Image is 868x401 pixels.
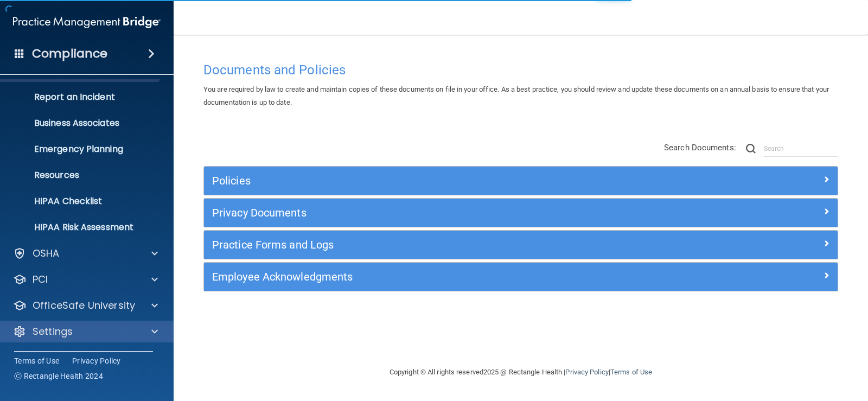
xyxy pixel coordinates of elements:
p: OfficeSafe University [33,299,135,312]
span: Search Documents: [664,143,736,152]
p: PCI [33,273,48,286]
a: Privacy Documents [212,204,829,221]
span: You are required by law to create and maintain copies of these documents on file in your office. ... [203,85,829,106]
p: Resources [7,170,155,181]
p: HIPAA Checklist [7,196,155,207]
p: Report an Incident [7,92,155,103]
a: Practice Forms and Logs [212,236,829,253]
a: OSHA [13,247,158,260]
a: Terms of Use [14,355,59,366]
span: Ⓒ Rectangle Health 2024 [14,371,103,381]
img: ic-search.3b580494.png [746,144,756,154]
div: Copyright © All rights reserved 2025 @ Rectangle Health | | [323,355,719,390]
img: PMB logo [13,11,161,33]
p: Emergency Planning [7,144,155,155]
input: Search [764,141,838,157]
h5: Policies [212,175,671,187]
h5: Practice Forms and Logs [212,239,671,251]
a: Privacy Policy [565,368,608,376]
a: Terms of Use [610,368,652,376]
p: Business Associates [7,118,155,129]
a: OfficeSafe University [13,299,158,312]
a: Privacy Policy [72,355,121,366]
p: Settings [33,325,73,338]
h4: Documents and Policies [203,63,838,77]
h4: Compliance [32,46,107,61]
a: PCI [13,273,158,286]
h5: Employee Acknowledgments [212,271,671,283]
p: OSHA [33,247,60,260]
a: Settings [13,325,158,338]
a: Employee Acknowledgments [212,268,829,285]
iframe: Drift Widget Chat Controller [680,324,855,368]
p: HIPAA Risk Assessment [7,222,155,233]
a: Policies [212,172,829,189]
h5: Privacy Documents [212,207,671,219]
